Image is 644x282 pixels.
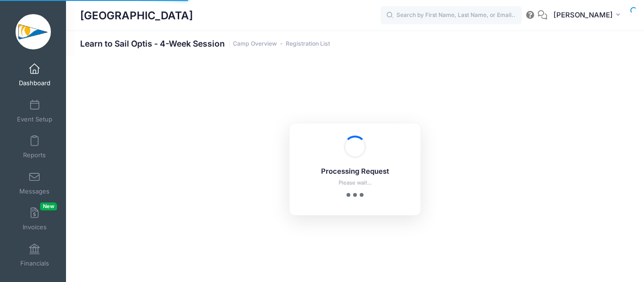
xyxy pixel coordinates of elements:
h1: [GEOGRAPHIC_DATA] [80,5,193,26]
a: InvoicesNew [12,202,57,235]
span: Event Setup [17,115,52,123]
a: Financials [12,239,57,272]
a: Dashboard [12,58,57,91]
a: Registration List [286,40,330,48]
span: Invoices [23,224,47,232]
img: Clearwater Community Sailing Center [16,14,51,49]
span: Reports [23,152,46,160]
a: Reports [12,130,57,163]
p: Please wait... [302,179,408,187]
span: Financials [20,259,49,267]
span: Messages [19,187,50,195]
span: [PERSON_NAME] [553,10,613,20]
input: Search by First Name, Last Name, or Email... [380,6,522,25]
a: Camp Overview [233,40,277,48]
span: Dashboard [19,80,50,88]
a: Messages [12,167,57,200]
span: New [40,202,57,210]
h1: Learn to Sail Optis - 4-Week Session [80,39,330,48]
button: [PERSON_NAME] [547,5,630,26]
h5: Processing Request [302,168,408,176]
a: Event Setup [12,95,57,128]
